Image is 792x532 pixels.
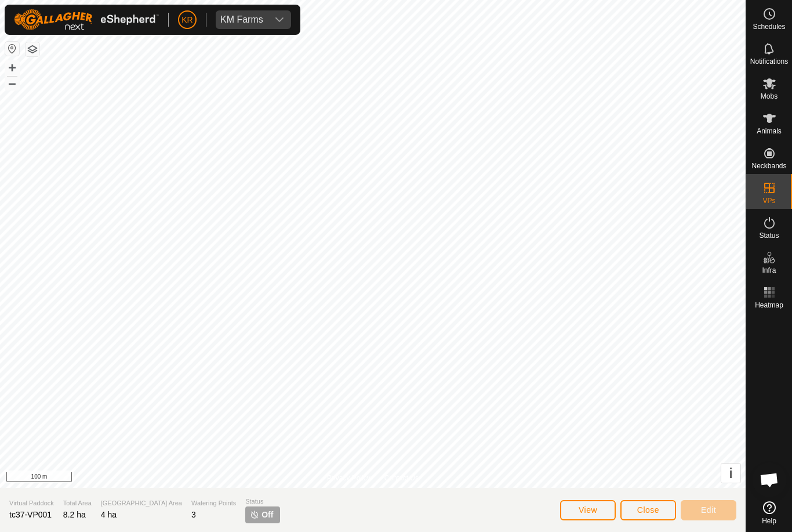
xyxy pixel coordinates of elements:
span: Virtual Paddock [9,498,54,508]
span: Edit [701,505,716,515]
span: Infra [762,267,776,274]
div: KM Farms [220,15,263,24]
button: Close [620,500,676,520]
img: Gallagher Logo [14,9,159,30]
span: 8.2 ha [63,510,86,519]
a: Help [746,497,792,529]
button: – [5,76,19,90]
span: Neckbands [751,162,786,169]
button: Map Layers [26,42,39,56]
button: + [5,61,19,75]
span: Status [759,232,779,239]
span: Help [762,517,776,524]
button: Reset Map [5,42,19,56]
span: tc37-VP001 [9,510,52,519]
span: Off [261,509,273,521]
button: i [721,464,740,483]
span: 3 [191,510,196,519]
span: i [729,465,733,481]
span: Animals [757,128,782,135]
span: [GEOGRAPHIC_DATA] Area [101,498,182,508]
span: Total Area [63,498,92,508]
a: Privacy Policy [327,473,370,483]
span: 4 ha [101,510,117,519]
button: View [560,500,616,520]
span: Mobs [761,93,778,100]
span: Status [245,497,280,506]
span: VPs [762,197,775,204]
a: Contact Us [384,473,419,483]
div: Open chat [752,462,787,497]
span: Notifications [750,58,788,65]
span: Heatmap [755,302,783,309]
span: Close [637,505,659,515]
span: Watering Points [191,498,236,508]
span: View [579,505,597,515]
div: dropdown trigger [268,10,291,29]
span: KR [181,14,192,26]
span: Schedules [753,23,785,30]
span: KM Farms [216,10,268,29]
img: turn-off [250,510,259,519]
button: Edit [681,500,736,520]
